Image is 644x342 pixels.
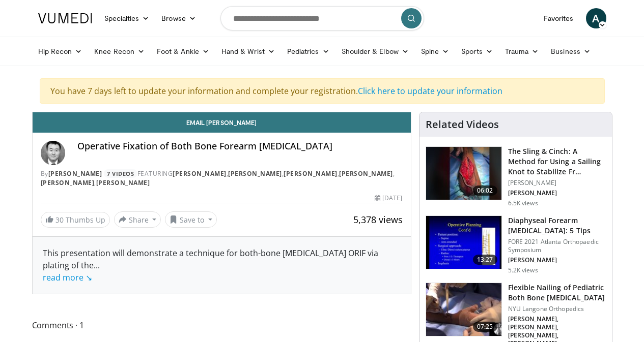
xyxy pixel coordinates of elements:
button: Share [114,211,161,228]
a: Trauma [499,41,545,61]
img: VuMedi Logo [38,13,92,23]
span: 06:02 [473,185,497,196]
img: 181f810e-e302-4326-8cf4-6288db1a84a7.150x105_q85_crop-smart_upscale.jpg [426,216,501,269]
p: 5.2K views [508,266,538,274]
a: Shoulder & Elbow [335,41,415,61]
a: Spine [415,41,455,61]
a: [PERSON_NAME] [41,178,95,187]
a: [PERSON_NAME] [173,169,227,178]
span: 30 [55,215,64,225]
p: 6.5K views [508,199,538,207]
a: Click here to update your information [358,85,502,97]
a: [PERSON_NAME] [339,169,393,178]
div: [DATE] [375,194,402,203]
a: Hand & Wrist [215,41,281,61]
p: NYU Langone Orthopedics [508,305,606,313]
span: 5,378 views [353,213,403,226]
a: Knee Recon [88,41,151,61]
a: A [586,8,606,28]
h4: Operative Fixation of Both Bone Forearm [MEDICAL_DATA] [77,141,403,152]
a: 06:02 The Sling & Cinch: A Method for Using a Sailing Knot to Stabilize Fr… [PERSON_NAME] [PERSON... [426,146,606,207]
a: Pediatrics [281,41,335,61]
img: 7469cecb-783c-4225-a461-0115b718ad32.150x105_q85_crop-smart_upscale.jpg [426,147,501,200]
a: Browse [155,8,202,28]
a: [PERSON_NAME] [96,178,150,187]
p: FORE 2021 Atlanta Orthopaedic Symposium [508,238,606,254]
div: You have 7 days left to update your information and complete your registration. [40,78,605,104]
button: Save to [165,211,217,228]
h4: Related Videos [426,118,499,131]
p: [PERSON_NAME] [508,179,606,187]
img: 5904ea8b-7bd2-4e2c-8e00-9b345106a7ee.150x105_q85_crop-smart_upscale.jpg [426,283,501,336]
h3: The Sling & Cinch: A Method for Using a Sailing Knot to Stabilize Fr… [508,146,606,177]
input: Search topics, interventions [220,6,424,30]
a: [PERSON_NAME] [284,169,338,178]
p: [PERSON_NAME] [508,189,606,197]
a: [PERSON_NAME] [228,169,282,178]
span: Comments 1 [32,319,411,332]
a: Hip Recon [32,41,89,61]
a: read more ↘ [43,272,92,283]
p: [PERSON_NAME] [508,256,606,264]
a: 7 Videos [104,169,137,178]
a: 13:27 Diaphyseal Forearm [MEDICAL_DATA]: 5 Tips FORE 2021 Atlanta Orthopaedic Symposium [PERSON_N... [426,215,606,274]
img: Avatar [41,141,65,165]
a: Foot & Ankle [151,41,215,61]
div: By FEATURING , , , , , [41,169,403,188]
a: Favorites [538,8,580,28]
span: 07:25 [473,322,497,332]
div: This presentation will demonstrate a technique for both-bone [MEDICAL_DATA] ORIF via plating of the [43,247,401,284]
a: Sports [455,41,499,61]
h3: Diaphyseal Forearm [MEDICAL_DATA]: 5 Tips [508,215,606,236]
a: Email [PERSON_NAME] [33,112,411,133]
a: Business [545,41,597,61]
a: 30 Thumbs Up [41,212,110,228]
h3: Flexible Nailing of Pediatric Both Bone [MEDICAL_DATA] [508,283,606,303]
a: [PERSON_NAME] [48,169,102,178]
a: Specialties [98,8,156,28]
span: 13:27 [473,255,497,265]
